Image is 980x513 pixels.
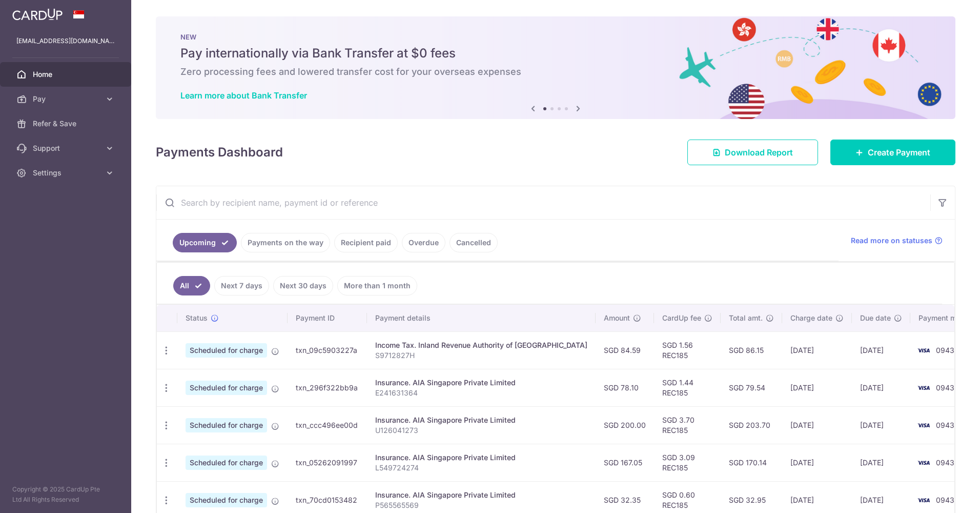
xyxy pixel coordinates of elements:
td: SGD 84.59 [596,331,654,369]
img: CardUp [12,8,63,21]
p: L549724274 [375,463,587,473]
p: S9712827H [375,350,587,361]
span: Scheduled for charge [186,493,267,507]
td: SGD 3.70 REC185 [654,406,721,444]
img: Bank Card [913,494,934,506]
img: Bank Card [913,382,934,394]
a: All [173,276,210,295]
td: [DATE] [782,406,852,444]
a: Create Payment [830,140,955,165]
td: SGD 79.54 [721,369,782,406]
a: Overdue [402,233,445,252]
td: SGD 200.00 [596,406,654,444]
span: Scheduled for charge [186,343,267,358]
td: txn_296f322bb9a [288,369,367,406]
span: Scheduled for charge [186,418,267,432]
a: Payments on the way [241,233,330,252]
span: Scheduled for charge [186,381,267,395]
td: SGD 78.10 [596,369,654,406]
td: SGD 170.14 [721,444,782,481]
a: Read more on statuses [851,235,943,246]
img: Bank Card [913,457,934,469]
th: Payment ID [288,305,367,331]
span: Amount [604,313,630,323]
td: SGD 3.09 REC185 [654,444,721,481]
td: [DATE] [782,444,852,481]
a: Download Report [687,140,818,165]
th: Payment details [367,305,596,331]
span: Total amt. [729,313,763,323]
span: Read more on statuses [851,235,932,246]
span: 0943 [936,496,954,504]
span: Home [33,69,100,80]
p: U126041273 [375,425,587,436]
td: SGD 1.56 REC185 [654,331,721,369]
span: 0943 [936,346,954,354]
span: Refer & Save [33,119,100,129]
span: Support [33,143,100,153]
a: More than 1 month [337,276,417,295]
div: Insurance. AIA Singapore Private Limited [375,490,587,500]
a: Next 7 days [214,276,269,295]
span: CardUp fee [662,313,701,323]
a: Next 30 days [273,276,333,295]
div: Insurance. AIA Singapore Private Limited [375,415,587,425]
input: Search by recipient name, payment id or reference [156,186,930,219]
div: Insurance. AIA Singapore Private Limited [375,378,587,388]
a: Upcoming [173,233,237,252]
td: [DATE] [852,369,910,406]
p: E241631364 [375,388,587,398]
div: Insurance. AIA Singapore Private Limited [375,452,587,463]
span: Download Report [725,146,793,159]
img: Bank Card [913,419,934,431]
a: Learn more about Bank Transfer [180,90,307,101]
a: Recipient paid [334,233,398,252]
span: 0943 [936,458,954,467]
td: [DATE] [782,331,852,369]
span: 0943 [936,421,954,429]
span: Charge date [790,313,832,323]
td: txn_05262091997 [288,444,367,481]
span: Settings [33,168,100,178]
h4: Payments Dashboard [156,143,283,162]
td: SGD 167.05 [596,444,654,481]
td: txn_09c5903227a [288,331,367,369]
td: SGD 203.70 [721,406,782,444]
p: NEW [180,33,931,41]
span: Pay [33,94,100,104]
td: SGD 1.44 REC185 [654,369,721,406]
td: [DATE] [852,331,910,369]
span: Status [186,313,208,323]
span: Create Payment [868,146,930,159]
img: Bank transfer banner [156,16,955,119]
span: Due date [860,313,891,323]
td: txn_ccc496ee00d [288,406,367,444]
h6: Zero processing fees and lowered transfer cost for your overseas expenses [180,66,931,78]
div: Income Tax. Inland Revenue Authority of [GEOGRAPHIC_DATA] [375,340,587,350]
td: [DATE] [852,444,910,481]
span: Scheduled for charge [186,456,267,470]
td: SGD 86.15 [721,331,782,369]
img: Bank Card [913,344,934,357]
span: 0943 [936,383,954,392]
a: Cancelled [450,233,498,252]
td: [DATE] [782,369,852,406]
p: [EMAIL_ADDRESS][DOMAIN_NAME] [16,36,115,46]
td: [DATE] [852,406,910,444]
h5: Pay internationally via Bank Transfer at $0 fees [180,45,931,62]
p: P565565569 [375,500,587,510]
